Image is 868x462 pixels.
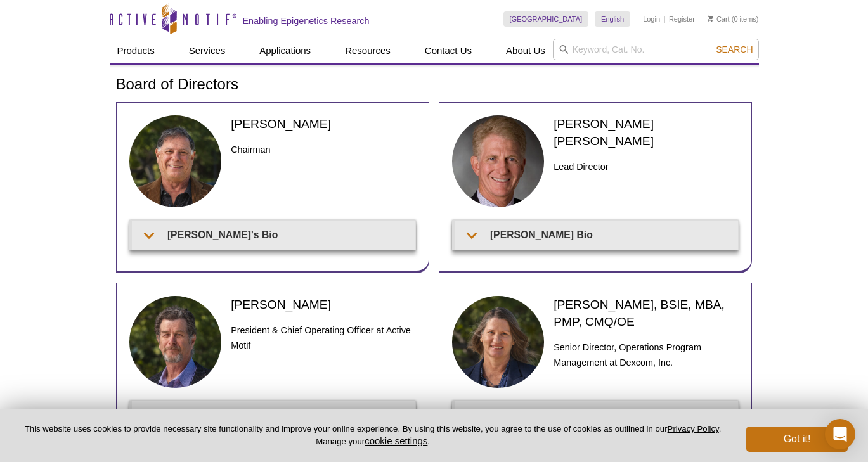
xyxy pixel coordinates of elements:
[132,401,415,430] summary: [PERSON_NAME]'s Bio
[746,427,848,452] button: Got it!
[455,401,738,430] summary: [PERSON_NAME]'s Bio
[337,39,398,63] a: Resources
[595,11,630,27] a: English
[708,15,730,23] a: Cart
[110,39,162,63] a: Products
[231,323,415,353] h3: President & Chief Operating Officer at Active Motif
[716,44,753,55] span: Search
[708,11,759,27] li: (0 items)
[231,115,415,132] h2: [PERSON_NAME]
[668,424,719,433] a: Privacy Policy
[365,435,427,446] button: cookie settings
[708,15,713,22] img: Your Cart
[116,76,753,94] h1: Board of Directors
[712,44,756,55] button: Search
[252,39,318,63] a: Applications
[129,296,222,388] img: Ted DeFrank headshot
[669,15,695,23] a: Register
[231,296,415,313] h2: [PERSON_NAME]
[129,115,222,208] img: Joe headshot
[455,221,738,249] summary: [PERSON_NAME] Bio
[132,221,415,249] summary: [PERSON_NAME]'s Bio
[554,159,738,174] h3: Lead Director
[664,11,666,27] li: |
[503,11,589,27] a: [GEOGRAPHIC_DATA]
[553,39,759,60] input: Keyword, Cat. No.
[643,15,660,23] a: Login
[554,340,738,370] h3: Senior Director, Operations Program Management at Dexcom, Inc.
[554,296,738,330] h2: [PERSON_NAME], BSIE, MBA, PMP, CMQ/OE
[498,39,553,63] a: About Us
[554,115,738,150] h2: [PERSON_NAME] [PERSON_NAME]
[452,115,545,208] img: Wainwright headshot
[243,15,370,27] h2: Enabling Epigenetics Research
[825,419,855,449] div: Open Intercom Messenger
[452,296,545,388] img: Tammy Brach headshot
[231,142,415,157] h3: Chairman
[181,39,233,63] a: Services
[417,39,479,63] a: Contact Us
[20,423,725,447] p: This website uses cookies to provide necessary site functionality and improve your online experie...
